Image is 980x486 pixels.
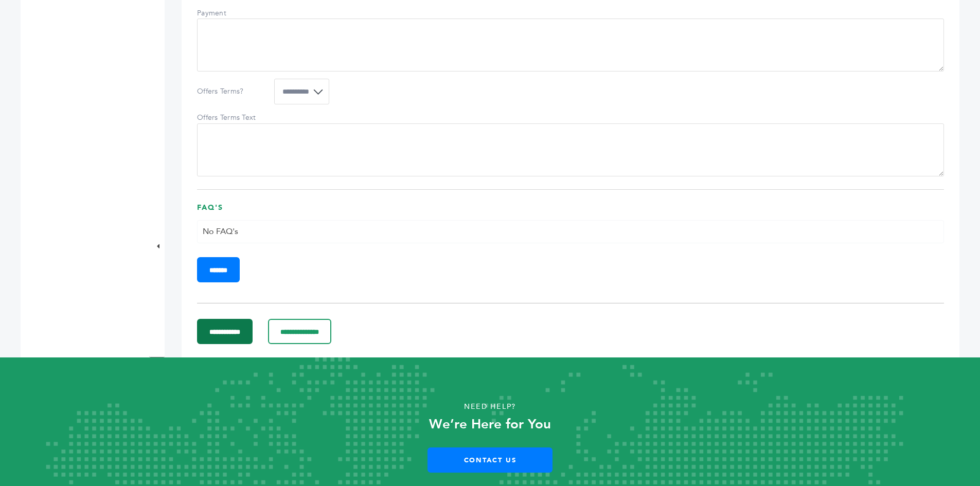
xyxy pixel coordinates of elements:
[427,447,553,473] a: Contact Us
[429,415,551,434] strong: We’re Here for You
[197,86,269,97] label: Offers Terms?
[197,113,269,123] label: Offers Terms Text
[197,8,269,19] label: Payment
[197,203,944,221] h3: FAQ's
[203,226,238,237] span: No FAQ's
[49,399,931,415] p: Need Help?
